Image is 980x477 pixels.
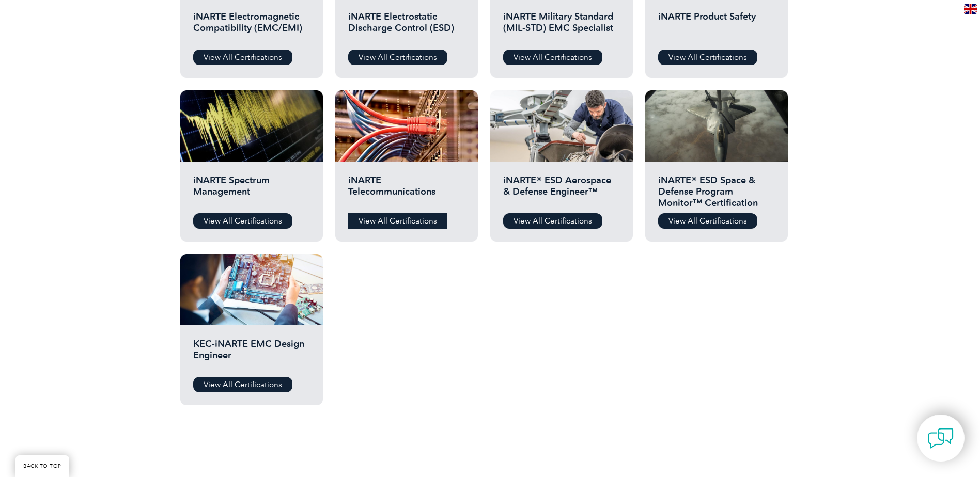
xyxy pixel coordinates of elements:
[658,50,757,65] a: View All Certifications
[348,213,447,229] a: View All Certifications
[193,174,310,205] h2: iNARTE Spectrum Management
[15,455,69,477] a: BACK TO TOP
[503,174,620,205] h2: iNARTE® ESD Aerospace & Defense Engineer™
[348,50,447,65] a: View All Certifications
[503,11,620,42] h2: iNARTE Military Standard (MIL-STD) EMC Specialist
[928,425,954,451] img: contact-chat.png
[193,11,310,42] h2: iNARTE Electromagnetic Compatibility (EMC/EMI)
[348,174,465,205] h2: iNARTE Telecommunications
[658,11,775,42] h2: iNARTE Product Safety
[193,338,310,369] h2: KEC-iNARTE EMC Design Engineer
[348,11,465,42] h2: iNARTE Electrostatic Discharge Control (ESD)
[193,50,292,65] a: View All Certifications
[658,174,775,205] h2: iNARTE® ESD Space & Defense Program Monitor™ Certification
[193,377,292,392] a: View All Certifications
[964,4,977,14] img: en
[503,50,602,65] a: View All Certifications
[503,213,602,229] a: View All Certifications
[193,213,292,229] a: View All Certifications
[658,213,757,229] a: View All Certifications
